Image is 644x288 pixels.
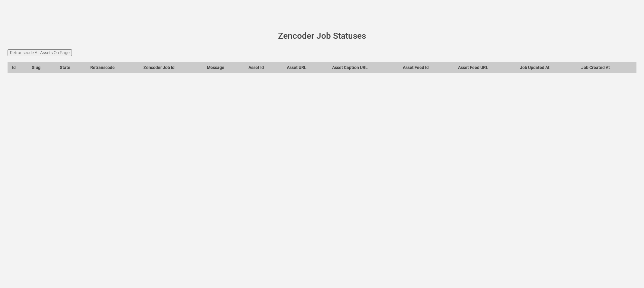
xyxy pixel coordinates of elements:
th: Slug [27,62,55,73]
input: Retranscode All Assets On Page [8,49,72,56]
th: Asset Id [244,62,283,73]
th: Asset Caption URL [328,62,399,73]
th: Zencoder Job Id [139,62,202,73]
th: State [55,62,86,73]
th: Job Created At [577,62,636,73]
th: Message [202,62,244,73]
th: Job Updated At [516,62,577,73]
th: Asset URL [283,62,328,73]
h1: Zencoder Job Statuses [16,31,628,41]
th: Asset Feed URL [454,62,516,73]
th: Retranscode [86,62,139,73]
th: Id [8,62,27,73]
th: Asset Feed Id [399,62,454,73]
